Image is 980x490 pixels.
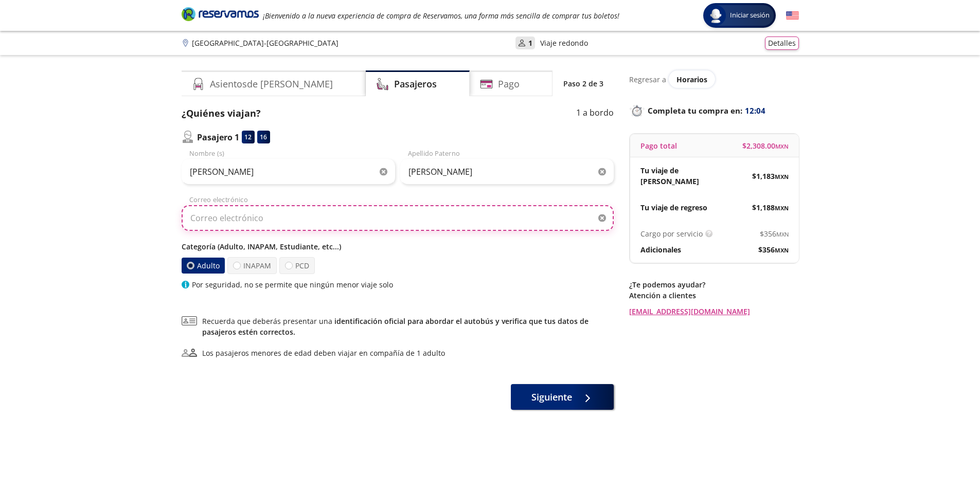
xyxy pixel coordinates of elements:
[210,77,333,91] h4: Asientos de [PERSON_NAME]
[182,241,614,252] p: Categoría (Adulto, INAPAM, Estudiante, etc...)
[202,348,445,358] div: Los pasajeros menores de edad deben viajar en compañía de 1 adulto
[726,10,774,21] span: Iniciar sesión
[640,202,707,213] p: Tu viaje de regreso
[775,246,789,254] small: MXN
[629,103,799,118] p: Completa tu compra en :
[640,140,677,151] p: Pago total
[182,6,259,22] i: Brand Logo
[563,78,603,89] p: Paso 2 de 3
[629,306,799,317] a: [EMAIL_ADDRESS][DOMAIN_NAME]
[758,244,789,255] span: $ 356
[752,202,789,213] span: $ 1,188
[202,316,589,337] a: identificación oficial para abordar el autobús y verifica que tus datos de pasajeros estén correc...
[752,171,789,182] span: $ 1,183
[182,205,614,231] input: Correo electrónico
[257,131,270,143] div: 16
[531,390,572,404] span: Siguiente
[202,316,614,337] span: Recuerda que deberás presentar una
[760,228,789,239] span: $ 356
[192,279,393,290] p: Por seguridad, no se permite que ningún menor viaje solo
[775,142,789,150] small: MXN
[263,11,619,21] em: ¡Bienvenido a la nueva experiencia de compra de Reservamos, una forma más sencilla de comprar tus...
[775,204,789,212] small: MXN
[775,173,789,180] small: MXN
[227,257,277,274] label: INAPAM
[540,38,588,48] p: Viaje redondo
[640,165,715,187] p: Tu viaje de [PERSON_NAME]
[745,105,765,117] span: 12:04
[920,430,970,480] iframe: Messagebird Livechat Widget
[181,258,225,274] label: Adulto
[629,279,799,290] p: ¿Te podemos ayudar?
[394,77,437,91] h4: Pasajeros
[182,159,395,185] input: Nombre (s)
[676,75,707,84] span: Horarios
[182,6,259,25] a: Brand Logo
[279,257,315,274] label: PCD
[776,230,789,238] small: MXN
[400,159,614,185] input: Apellido Paterno
[192,38,338,48] p: [GEOGRAPHIC_DATA] - [GEOGRAPHIC_DATA]
[786,9,799,22] button: English
[640,244,681,255] p: Adicionales
[640,228,703,239] p: Cargo por servicio
[197,131,239,143] p: Pasajero 1
[629,74,666,85] p: Regresar a
[511,384,614,410] button: Siguiente
[629,70,799,88] div: Regresar a ver horarios
[498,77,520,91] h4: Pago
[629,290,799,301] p: Atención a clientes
[742,140,789,151] span: $ 2,308.00
[528,38,532,48] p: 1
[576,106,614,120] p: 1 a bordo
[182,106,261,120] p: ¿Quiénes viajan?
[242,131,255,143] div: 12
[765,37,799,50] button: Detalles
